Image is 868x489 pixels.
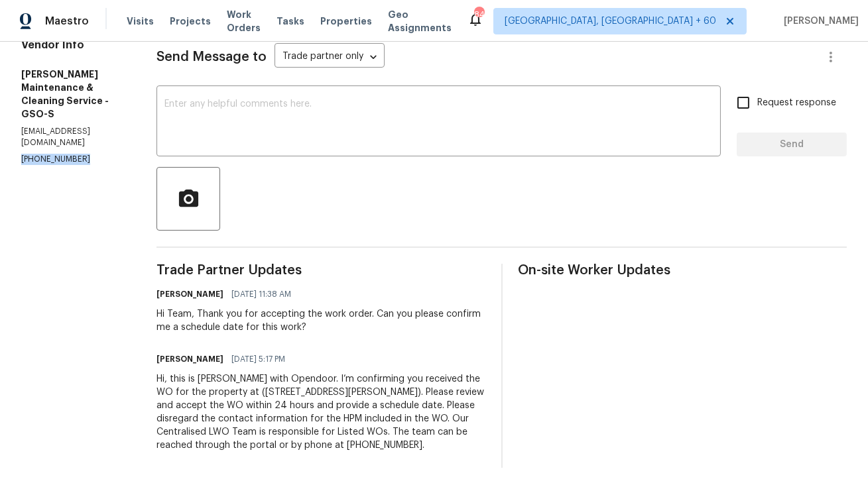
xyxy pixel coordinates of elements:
span: [DATE] 5:17 PM [231,353,285,366]
span: [GEOGRAPHIC_DATA], [GEOGRAPHIC_DATA] + 60 [505,15,716,28]
span: Properties [320,15,372,28]
span: On-site Worker Updates [519,264,847,277]
span: [DATE] 11:38 AM [231,288,291,301]
span: Request response [757,96,836,110]
h4: Vendor Info [21,38,125,52]
span: Work Orders [227,8,261,34]
h6: [PERSON_NAME] [156,288,223,301]
span: [PERSON_NAME] [778,15,859,28]
span: Maestro [45,15,89,28]
span: Trade Partner Updates [156,264,485,277]
span: Tasks [277,17,304,26]
span: Projects [170,15,211,28]
span: Geo Assignments [388,8,452,34]
p: [PHONE_NUMBER] [21,154,125,165]
p: [EMAIL_ADDRESS][DOMAIN_NAME] [21,126,125,148]
div: 843 [474,8,483,21]
h6: [PERSON_NAME] [156,353,223,366]
div: Hi Team, Thank you for accepting the work order. Can you please confirm me a schedule date for th... [156,307,485,334]
span: Send Message to [156,50,267,64]
h5: [PERSON_NAME] Maintenance & Cleaning Service - GSO-S [21,68,125,121]
div: Trade partner only [275,46,385,68]
span: Visits [127,15,154,28]
div: Hi, this is [PERSON_NAME] with Opendoor. I’m confirming you received the WO for the property at (... [156,372,485,452]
